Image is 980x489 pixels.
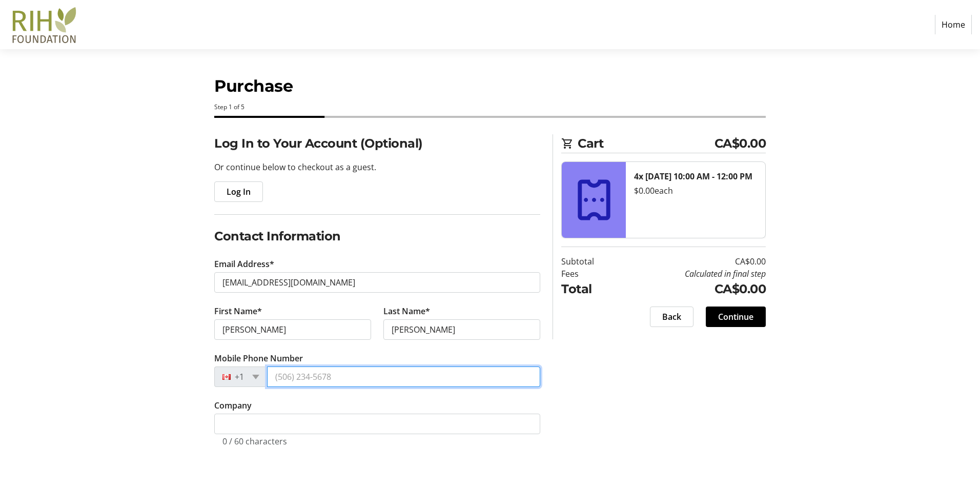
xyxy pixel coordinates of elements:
label: Last Name* [383,305,430,317]
tr-character-limit: 0 / 60 characters [222,436,287,447]
span: Log In [227,186,251,198]
input: (506) 234-5678 [267,366,540,387]
p: Or continue below to checkout as a guest. [214,161,540,173]
label: Company [214,399,252,412]
h1: Purchase [214,74,766,98]
span: CA$0.00 [714,134,766,153]
button: Continue [706,307,766,327]
span: Continue [718,311,753,323]
td: Subtotal [561,255,620,268]
button: Log In [214,181,263,202]
label: Mobile Phone Number [214,352,303,364]
h2: Log In to Your Account (Optional) [214,134,540,153]
h2: Contact Information [214,227,540,246]
label: Email Address* [214,258,274,270]
span: Back [662,311,681,323]
div: Step 1 of 5 [214,103,766,112]
td: Calculated in final step [620,268,766,280]
td: CA$0.00 [620,280,766,298]
img: Royal Inland Hospital Foundation 's Logo [8,4,81,45]
td: CA$0.00 [620,255,766,268]
a: Home [935,15,972,34]
label: First Name* [214,305,262,317]
strong: 4x [DATE] 10:00 AM - 12:00 PM [634,171,752,182]
td: Fees [561,268,620,280]
div: $0.00 each [634,185,757,197]
button: Back [650,307,693,327]
span: Cart [578,134,714,153]
td: Total [561,280,620,298]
